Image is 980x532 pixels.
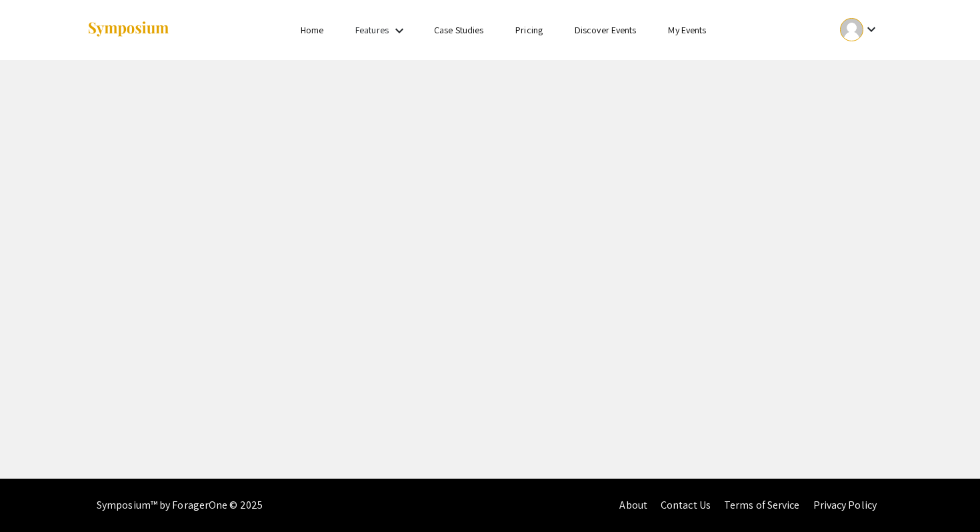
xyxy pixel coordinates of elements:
[301,24,323,36] a: Home
[355,24,389,36] a: Features
[668,24,706,36] a: My Events
[515,24,543,36] a: Pricing
[391,23,407,39] mat-icon: Expand Features list
[619,498,647,512] a: About
[826,15,893,45] button: Expand account dropdown
[97,479,263,532] div: Symposium™ by ForagerOne © 2025
[863,21,879,37] mat-icon: Expand account dropdown
[87,21,170,39] img: Symposium by ForagerOne
[813,498,877,512] a: Privacy Policy
[661,498,711,512] a: Contact Us
[724,498,800,512] a: Terms of Service
[575,24,637,36] a: Discover Events
[434,24,483,36] a: Case Studies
